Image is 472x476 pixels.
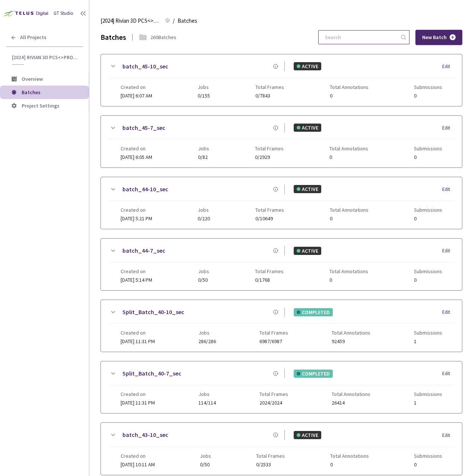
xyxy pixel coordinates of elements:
[198,391,216,397] span: Jobs
[330,207,369,213] span: Total Annotations
[122,307,184,317] a: Split_Batch_40-10_sec
[259,339,288,344] span: 6987/6987
[121,268,152,274] span: Created on
[332,391,370,397] span: Total Annotations
[101,16,161,25] span: [2024] Rivian 3D PCS<>Production
[121,338,155,345] span: [DATE] 11:31 PM
[22,76,43,82] span: Overview
[442,432,455,439] div: Edit
[255,277,284,283] span: 0/1768
[121,146,152,151] span: Created on
[329,277,368,283] span: 0
[255,146,284,151] span: Total Frames
[122,123,165,132] a: batch_45-7_sec
[121,92,152,99] span: [DATE] 6:07 AM
[414,277,442,283] span: 0
[294,124,321,132] div: ACTIVE
[259,330,288,336] span: Total Frames
[255,84,284,90] span: Total Frames
[259,400,288,406] span: 2024/2024
[122,369,181,378] a: Split_Batch_40-7_sec
[294,185,321,193] div: ACTIVE
[255,268,284,274] span: Total Frames
[22,102,60,109] span: Project Settings
[121,215,152,222] span: [DATE] 5:21 PM
[101,32,126,43] div: Batches
[442,309,455,316] div: Edit
[256,462,285,467] span: 0/2533
[329,154,368,160] span: 0
[121,277,152,283] span: [DATE] 5:14 PM
[121,391,155,397] span: Created on
[121,207,152,213] span: Created on
[150,33,176,41] div: 260 Batches
[198,154,209,160] span: 0/82
[198,268,209,274] span: Jobs
[294,62,321,70] div: ACTIVE
[442,370,455,377] div: Edit
[198,84,210,90] span: Jobs
[101,361,462,413] div: Split_Batch_40-7_secCOMPLETEDEditCreated on[DATE] 11:31 PMJobs114/114Total Frames2024/2024Total A...
[414,207,442,213] span: Submissions
[121,154,152,160] span: [DATE] 6:05 AM
[12,54,79,61] span: [2024] Rivian 3D PCS<>Production
[414,93,442,99] span: 0
[414,146,442,151] span: Submissions
[255,93,284,99] span: 0/7843
[294,308,333,316] div: COMPLETED
[330,84,369,90] span: Total Annotations
[414,268,442,274] span: Submissions
[332,330,370,336] span: Total Annotations
[414,339,442,344] span: 1
[414,154,442,160] span: 0
[330,216,369,221] span: 0
[320,31,400,44] input: Search
[101,54,462,106] div: batch_45-10_secACTIVEEditCreated on[DATE] 6:07 AMJobs0/155Total Frames0/7843Total Annotations0Sub...
[329,146,368,151] span: Total Annotations
[101,177,462,229] div: batch_44-10_secACTIVEEditCreated on[DATE] 5:21 PMJobs0/220Total Frames0/10649Total Annotations0Su...
[332,339,370,344] span: 92459
[414,216,442,221] span: 0
[173,16,175,25] li: /
[178,16,197,25] span: Batches
[414,84,442,90] span: Submissions
[414,453,442,459] span: Submissions
[259,391,288,397] span: Total Frames
[198,400,216,406] span: 114/114
[198,146,209,151] span: Jobs
[121,399,155,406] span: [DATE] 11:31 PM
[101,300,462,352] div: Split_Batch_40-10_secCOMPLETEDEditCreated on[DATE] 11:31 PMJobs286/286Total Frames6987/6987Total ...
[294,431,321,439] div: ACTIVE
[442,63,455,70] div: Edit
[20,34,47,41] span: All Projects
[294,370,333,378] div: COMPLETED
[122,430,168,440] a: batch_43-10_sec
[414,391,442,397] span: Submissions
[442,186,455,193] div: Edit
[101,239,462,290] div: batch_44-7_secACTIVEEditCreated on[DATE] 5:14 PMJobs0/50Total Frames0/1768Total Annotations0Submi...
[294,247,321,255] div: ACTIVE
[101,423,462,475] div: batch_43-10_secACTIVEEditCreated on[DATE] 10:11 AMJobs0/50Total Frames0/2533Total Annotations0Sub...
[121,461,155,468] span: [DATE] 10:11 AM
[198,330,216,336] span: Jobs
[330,462,369,467] span: 0
[121,84,152,90] span: Created on
[122,246,165,255] a: batch_44-7_sec
[200,462,211,467] span: 0/50
[122,185,168,194] a: batch_44-10_sec
[22,89,41,96] span: Batches
[255,216,284,221] span: 0/10649
[255,154,284,160] span: 0/2929
[329,268,368,274] span: Total Annotations
[414,462,442,467] span: 0
[442,124,455,132] div: Edit
[121,453,155,459] span: Created on
[422,34,447,41] span: New Batch
[330,93,369,99] span: 0
[414,330,442,336] span: Submissions
[414,400,442,406] span: 1
[121,330,155,336] span: Created on
[256,453,285,459] span: Total Frames
[101,116,462,167] div: batch_45-7_secACTIVEEditCreated on[DATE] 6:05 AMJobs0/82Total Frames0/2929Total Annotations0Submi...
[198,277,209,283] span: 0/50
